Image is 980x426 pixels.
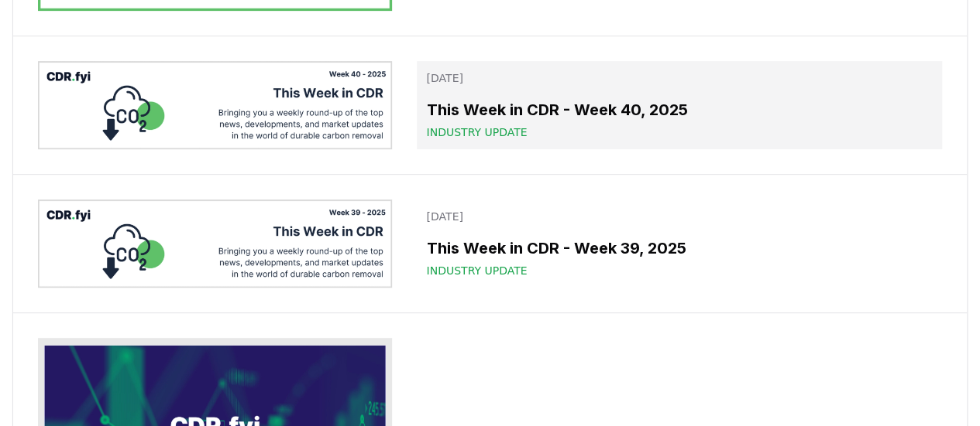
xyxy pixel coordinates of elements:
[426,237,933,260] h3: This Week in CDR - Week 39, 2025
[426,263,527,278] span: Industry Update
[426,70,933,86] p: [DATE]
[426,124,527,140] span: Industry Update
[38,61,392,149] img: This Week in CDR - Week 40, 2025 blog post image
[38,199,392,288] img: This Week in CDR - Week 39, 2025 blog post image
[417,61,942,149] a: [DATE]This Week in CDR - Week 40, 2025Industry Update
[426,209,933,224] p: [DATE]
[426,98,933,121] h3: This Week in CDR - Week 40, 2025
[417,199,942,288] a: [DATE]This Week in CDR - Week 39, 2025Industry Update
